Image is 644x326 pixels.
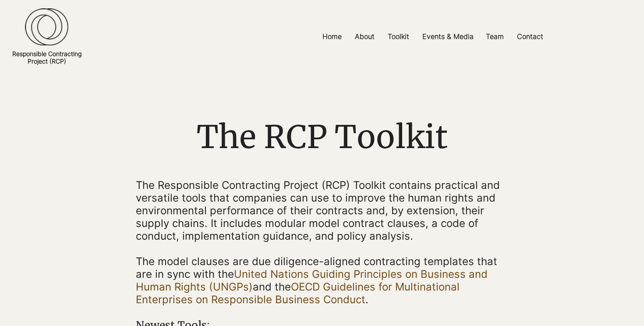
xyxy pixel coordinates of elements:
[222,27,644,46] nav: Site
[197,117,448,157] span: The RCP Toolkit
[510,27,550,46] a: Contact
[513,27,548,46] p: Contact
[383,27,414,46] p: Toolkit
[136,268,488,293] a: United Nations Guiding Principles on Business and Human Rights (UNGPs)
[418,27,478,46] p: Events & Media
[316,27,348,46] a: Home
[136,179,500,242] span: The Responsible Contracting Project (RCP) Toolkit contains practical and versatile tools that com...
[136,280,460,306] a: OECD Guidelines for Multinational Enterprises on Responsible Business Conduct
[481,27,508,46] p: Team
[381,27,416,46] a: Toolkit
[12,50,81,65] a: Responsible ContractingProject (RCP)
[416,27,479,46] a: Events & Media
[348,27,381,46] a: About
[318,27,346,46] p: Home
[136,255,497,306] span: The model clauses are due diligence-aligned contracting templates that are in sync with the and t...
[479,27,510,46] a: Team
[350,27,379,46] p: About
